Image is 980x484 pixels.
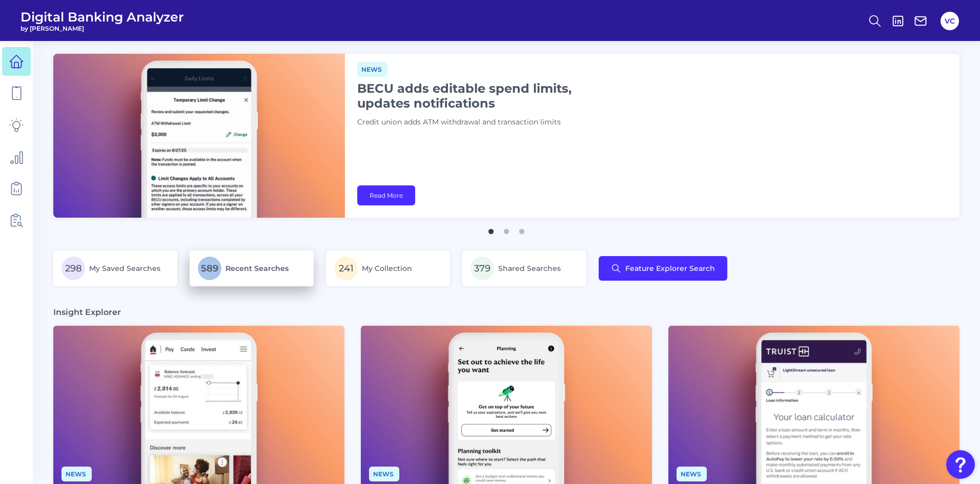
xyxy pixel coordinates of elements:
button: VC [941,12,959,30]
a: 589Recent Searches [190,250,314,286]
a: Read More [357,185,415,205]
span: My Saved Searches [89,264,160,273]
span: My Collection [362,264,412,273]
a: News [62,469,92,478]
span: News [357,62,387,77]
h3: Insight Explorer [53,307,121,318]
span: 298 [62,257,85,280]
span: Shared Searches [498,264,561,273]
span: News [62,467,92,481]
span: Recent Searches [226,264,289,273]
span: by [PERSON_NAME] [21,25,184,32]
p: Credit union adds ATM withdrawal and transaction limits [357,117,614,128]
a: 379Shared Searches [462,250,586,286]
a: News [369,469,399,478]
button: 2 [501,224,512,234]
a: News [677,469,707,478]
button: 3 [517,224,527,234]
span: News [677,467,707,481]
img: bannerImg [53,54,345,218]
button: Open Resource Center [946,450,975,479]
a: 298My Saved Searches [53,250,177,286]
h1: BECU adds editable spend limits, updates notifications [357,81,614,111]
span: Feature Explorer Search [625,264,715,272]
a: 241My Collection [326,250,450,286]
span: News [369,467,399,481]
button: 1 [486,224,496,234]
span: 379 [471,257,494,280]
button: Feature Explorer Search [599,256,727,281]
span: 589 [198,257,221,280]
span: Digital Banking Analyzer [21,9,184,25]
a: News [357,64,387,74]
span: 241 [334,257,358,280]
